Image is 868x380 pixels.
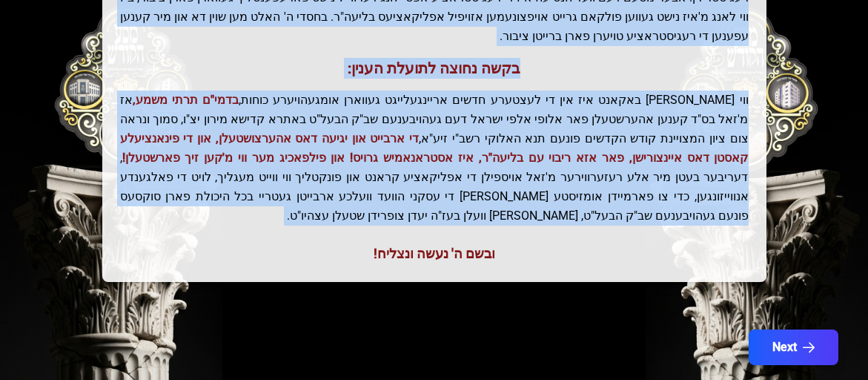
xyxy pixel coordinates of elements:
[120,243,749,264] div: ובשם ה' נעשה ונצליח!
[133,93,239,107] span: בדמי"ם תרתי משמע,
[749,330,838,365] button: Next
[120,91,749,226] p: ווי [PERSON_NAME] באקאנט איז אין די לעצטערע חדשים אריינגעלייגט געווארן אומגעהויערע כוחות, אז מ'זא...
[120,131,749,165] span: די ארבייט און יגיעה דאס אהערצושטעלן, און די פינאנציעלע קאסטן דאס איינצורישן, פאר אזא ריבוי עם בלי...
[120,58,749,79] h3: בקשה נחוצה לתועלת הענין:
